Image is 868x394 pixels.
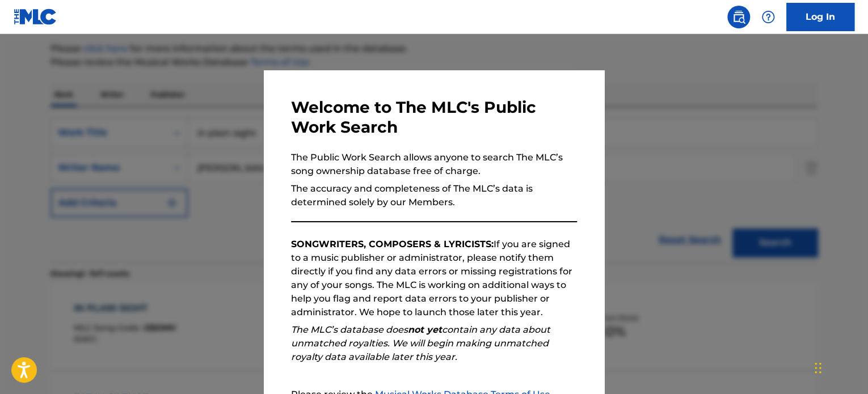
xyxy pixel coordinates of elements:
a: Log In [786,3,854,31]
strong: SONGWRITERS, COMPOSERS & LYRICISTS: [291,239,494,249]
div: Help [757,6,779,28]
p: If you are signed to a music publisher or administrator, please notify them directly if you find ... [291,238,577,319]
em: The MLC’s database does contain any data about unmatched royalties. We will begin making unmatche... [291,324,550,362]
p: The Public Work Search allows anyone to search The MLC’s song ownership database free of charge. [291,151,577,178]
img: MLC Logo [14,9,57,25]
img: search [732,10,745,24]
iframe: Chat Widget [811,340,868,394]
p: The accuracy and completeness of The MLC’s data is determined solely by our Members. [291,182,577,209]
div: Drag [815,351,821,385]
h3: Welcome to The MLC's Public Work Search [291,98,577,137]
img: help [761,10,775,24]
strong: not yet [408,324,442,335]
a: Public Search [727,6,750,28]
